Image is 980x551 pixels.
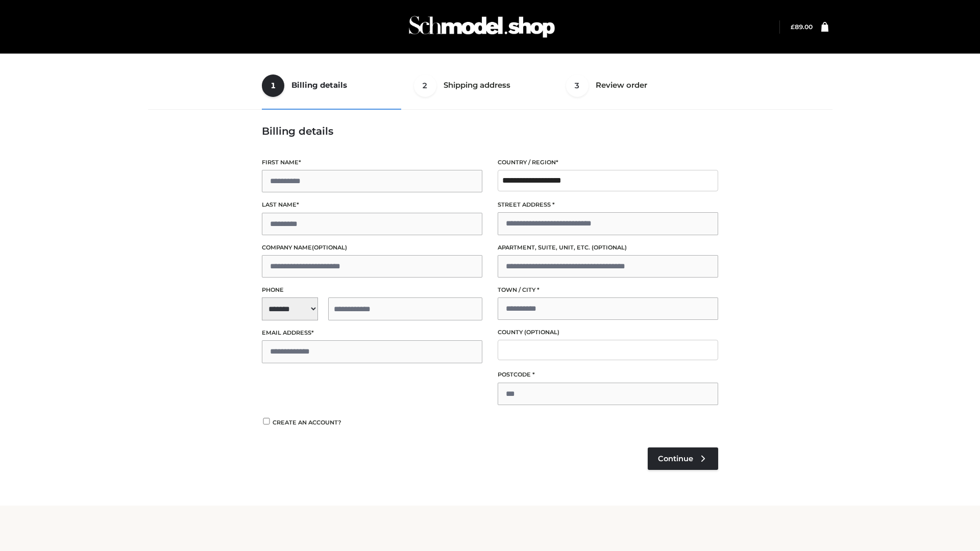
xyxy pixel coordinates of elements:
[524,329,559,336] span: (optional)
[498,328,718,337] label: County
[262,243,482,253] label: Company name
[791,23,813,31] bdi: 89.00
[262,285,482,295] label: Phone
[498,285,718,295] label: Town / City
[791,23,795,31] span: £
[498,200,718,210] label: Street address
[498,158,718,167] label: Country / Region
[648,447,718,470] a: Continue
[273,419,341,426] span: Create an account?
[791,23,813,31] a: £89.00
[262,328,482,338] label: Email address
[405,7,558,47] img: Schmodel Admin 964
[262,125,718,137] h3: Billing details
[312,244,347,251] span: (optional)
[262,200,482,210] label: Last name
[262,418,271,424] input: Create an account?
[498,243,718,253] label: Apartment, suite, unit, etc.
[658,454,693,463] span: Continue
[262,158,482,167] label: First name
[592,244,627,251] span: (optional)
[498,370,718,380] label: Postcode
